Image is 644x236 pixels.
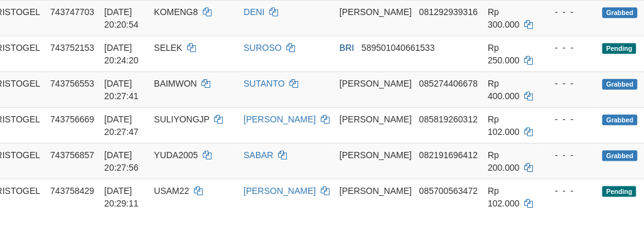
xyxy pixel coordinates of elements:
a: SABAR [244,150,273,160]
span: SULIYONGJP [154,114,210,124]
a: SUROSO [244,43,282,53]
div: - - - [545,149,593,161]
span: Rp 250.000 [488,43,520,65]
span: Rp 200.000 [488,150,520,173]
div: - - - [545,41,593,54]
span: 743756857 [50,150,94,160]
span: KOMENG8 [154,7,198,17]
span: Grabbed [603,151,638,161]
div: - - - [545,185,593,197]
span: [PERSON_NAME] [340,114,412,124]
a: DENI [244,7,264,17]
div: - - - [545,77,593,90]
span: 743756669 [50,114,94,124]
span: 743758429 [50,186,94,196]
span: Rp 400.000 [488,78,520,101]
span: Copy 085819260312 to clipboard [419,114,478,124]
span: Grabbed [603,79,638,90]
span: Rp 300.000 [488,7,520,29]
span: Pending [603,43,636,54]
span: Copy 589501040661533 to clipboard [362,43,435,53]
span: [DATE] 20:24:20 [104,43,139,65]
span: Copy 081292939316 to clipboard [419,7,478,17]
span: 743756553 [50,78,94,88]
span: [DATE] 20:29:11 [104,186,139,208]
a: SUTANTO [244,78,285,88]
div: - - - [545,6,593,18]
span: Rp 102.000 [488,114,520,137]
span: BAIMWON [154,78,197,88]
a: [PERSON_NAME] [244,186,316,196]
span: [DATE] 20:27:56 [104,150,139,173]
span: [PERSON_NAME] [340,150,412,160]
span: [PERSON_NAME] [340,7,412,17]
span: 743747703 [50,7,94,17]
span: [DATE] 20:20:54 [104,7,139,29]
div: - - - [545,113,593,126]
span: Grabbed [603,8,638,18]
span: Grabbed [603,115,638,126]
span: 743752153 [50,43,94,53]
span: [PERSON_NAME] [340,78,412,88]
span: YUDA2005 [154,150,198,160]
span: USAM22 [154,186,190,196]
span: [PERSON_NAME] [340,186,412,196]
span: [DATE] 20:27:47 [104,114,139,137]
a: [PERSON_NAME] [244,114,316,124]
span: Copy 085274406678 to clipboard [419,78,478,88]
span: SELEK [154,43,183,53]
span: Rp 102.000 [488,186,520,208]
span: Pending [603,186,636,197]
span: Copy 082191696412 to clipboard [419,150,478,160]
span: [DATE] 20:27:41 [104,78,139,101]
span: BRI [340,43,354,53]
span: Copy 085700563472 to clipboard [419,186,478,196]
